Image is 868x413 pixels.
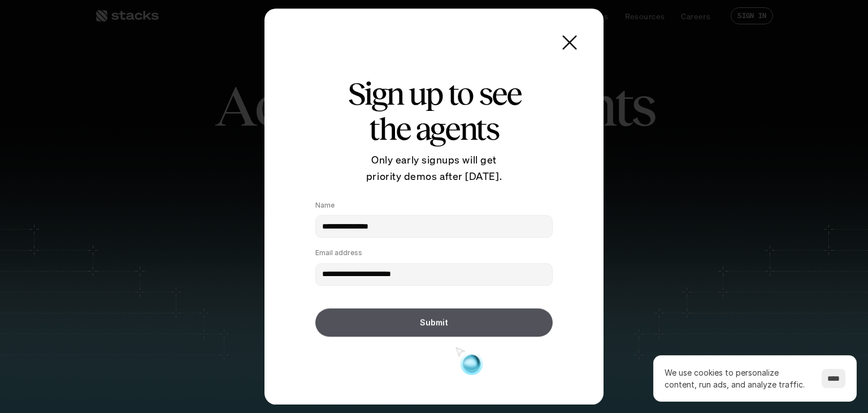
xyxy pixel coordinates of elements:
button: Submit [315,308,553,337]
p: Submit [420,317,448,327]
p: Name [315,201,335,209]
p: Email address [315,249,362,257]
p: Only early signups will get priority demos after [DATE]. [304,152,564,184]
input: Email address [315,263,553,286]
h2: Sign up to see the agents [304,76,564,146]
p: We use cookies to personalize content, run ads, and analyze traffic. [665,367,810,390]
input: Name [315,215,553,238]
